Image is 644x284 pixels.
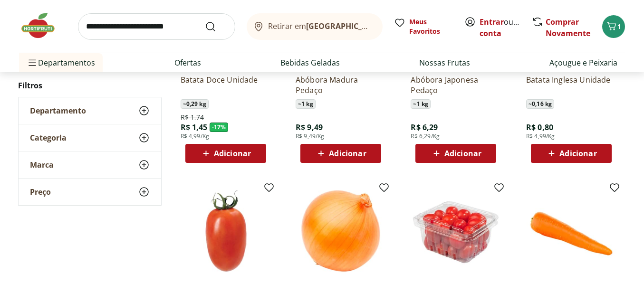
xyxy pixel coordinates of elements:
span: Categoria [30,133,67,142]
span: Adicionar [559,150,596,157]
a: Ofertas [174,57,201,68]
h2: Filtros [18,76,162,95]
span: Meus Favoritos [409,17,453,36]
a: Batata Doce Unidade [181,75,271,95]
button: Adicionar [185,144,266,163]
img: Tomate Grape Fiorello 300g [411,186,501,276]
span: Adicionar [329,150,366,157]
span: R$ 0,80 [526,122,553,133]
button: Retirar em[GEOGRAPHIC_DATA]/[GEOGRAPHIC_DATA] [247,13,383,40]
span: R$ 9,49/Kg [296,133,325,140]
a: Nossas Frutas [419,57,470,68]
button: Adicionar [531,144,612,163]
a: Batata Inglesa Unidade [526,75,616,95]
span: Adicionar [214,150,251,157]
span: R$ 4,99/Kg [181,133,210,140]
span: Departamentos [27,51,95,74]
span: Retirar em [268,22,373,30]
button: Departamento [19,97,161,124]
img: Cebola Nacional Unidade [296,186,386,276]
span: Marca [30,160,54,170]
span: ~ 0,29 kg [181,99,209,109]
button: Adicionar [415,144,496,163]
button: Adicionar [300,144,381,163]
span: R$ 6,29/Kg [411,133,440,140]
span: - 17 % [210,123,229,132]
button: Preço [19,179,161,205]
span: R$ 6,29 [411,122,438,133]
span: ~ 0,16 kg [526,99,554,109]
a: Comprar Novamente [546,17,590,38]
a: Meus Favoritos [394,17,453,36]
span: ~ 1 kg [411,99,431,109]
a: Abóbora Japonesa Pedaço [411,75,501,95]
a: Criar conta [480,17,532,38]
span: R$ 4,99/Kg [526,133,555,140]
span: Departamento [30,106,86,115]
span: Preço [30,187,51,197]
a: Entrar [480,17,504,27]
span: 1 [617,22,621,31]
a: Açougue e Peixaria [549,57,617,68]
button: Categoria [19,124,161,151]
img: Hortifruti [19,11,67,40]
a: Abóbora Madura Pedaço [296,75,386,95]
span: Adicionar [444,150,481,157]
a: Bebidas Geladas [280,57,340,68]
button: Marca [19,151,161,178]
span: R$ 9,49 [296,122,323,133]
span: ~ 1 kg [296,99,316,109]
span: R$ 1,74 [181,113,204,122]
span: ou [480,16,522,39]
button: Submit Search [205,21,228,32]
span: R$ 1,45 [181,122,208,133]
button: Menu [27,51,38,74]
input: search [78,13,235,40]
img: Cenoura Unidade [526,186,616,276]
b: [GEOGRAPHIC_DATA]/[GEOGRAPHIC_DATA] [306,21,466,31]
img: Tomate Italiano [181,186,271,276]
button: Carrinho [602,15,625,38]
